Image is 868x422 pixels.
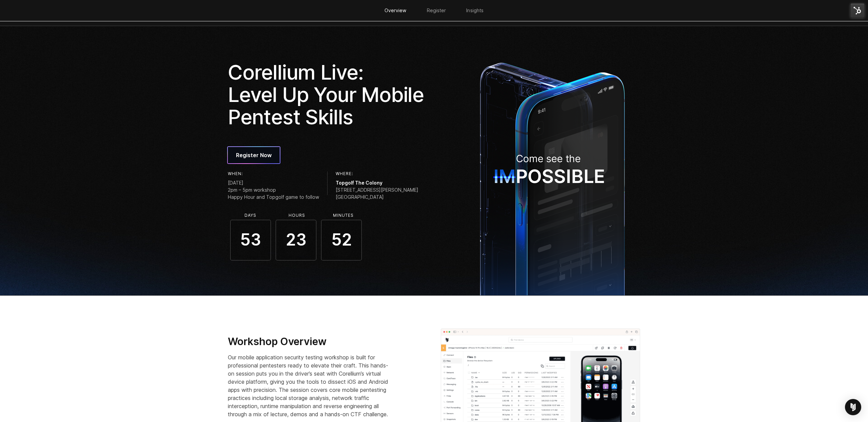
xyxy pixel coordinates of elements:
[321,220,362,260] span: 52
[228,171,319,176] h6: When:
[230,213,271,218] li: Days
[476,59,628,295] img: ImpossibleDevice_1x
[336,171,418,176] h6: Where:
[228,179,319,186] span: [DATE]
[276,213,317,218] li: Hours
[228,147,280,163] a: Register Now
[228,186,319,201] span: 2pm – 5pm workshop Happy Hour and Topgolf game to follow
[850,3,865,18] img: HubSpot Tools Menu Toggle
[228,335,394,348] h3: Workshop Overview
[336,186,418,201] span: [STREET_ADDRESS][PERSON_NAME] [GEOGRAPHIC_DATA]
[228,61,429,128] h1: Corellium Live: Level Up Your Mobile Pentest Skills
[230,220,271,260] span: 53
[276,220,316,260] span: 23
[323,213,363,218] li: Minutes
[845,399,861,415] div: Open Intercom Messenger
[336,179,418,186] span: Topgolf The Colony
[228,353,394,418] p: Our mobile application security testing workshop is built for professional pentesters ready to el...
[236,151,272,159] span: Register Now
